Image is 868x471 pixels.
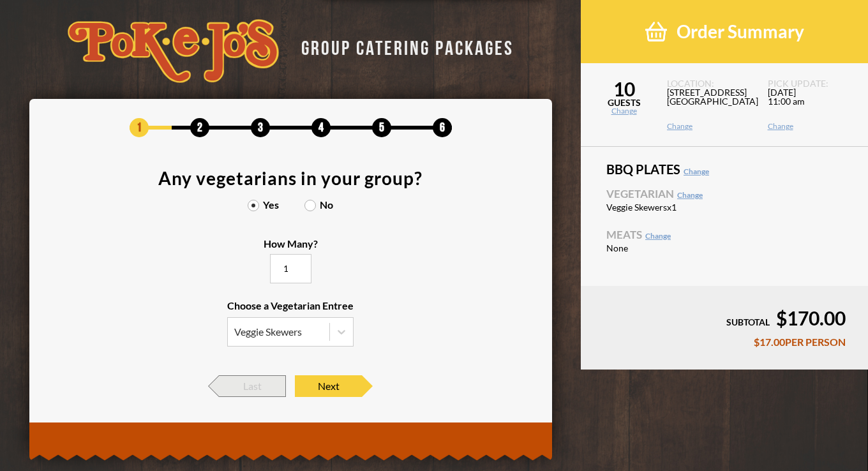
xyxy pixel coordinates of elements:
a: Change [667,123,752,130]
span: 10 [581,79,667,98]
a: Change [677,190,703,200]
a: Change [768,123,853,130]
span: 4 [311,118,331,137]
img: logo-34603ddf.svg [68,19,279,83]
span: 5 [372,118,391,137]
img: shopping-basket-3cad201a.png [645,20,667,43]
span: Last [219,375,286,397]
span: Veggie Skewers x1 [606,203,718,212]
span: Meats [606,229,842,240]
span: PICK UP DATE: [768,79,853,88]
label: Yes [248,200,279,210]
span: 6 [433,118,452,137]
span: Order Summary [677,20,804,43]
span: 3 [251,118,270,137]
span: Vegetarian [606,188,842,199]
a: Change [684,167,709,176]
span: BBQ Plates [606,163,842,176]
li: None [606,243,842,254]
span: 2 [190,118,209,137]
span: [DATE] 11:00 am [768,88,853,123]
a: Change [581,107,667,115]
span: SUBTOTAL [726,317,770,327]
div: Any vegetarians in your group? [158,169,423,187]
div: GROUP CATERING PACKAGES [292,33,514,58]
div: $170.00 [603,308,846,327]
label: No [304,200,333,210]
label: Choose a Vegetarian Entree [227,301,354,347]
div: Veggie Skewers [234,324,302,340]
span: 1 [130,118,149,137]
span: LOCATION: [667,79,752,88]
a: Change [645,231,671,241]
span: Next [295,375,362,397]
label: How Many? [264,239,318,285]
span: [STREET_ADDRESS] [GEOGRAPHIC_DATA] [667,88,752,123]
span: GUESTS [581,98,667,107]
div: $17.00 PER PERSON [603,337,846,347]
input: How Many? [270,254,311,283]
